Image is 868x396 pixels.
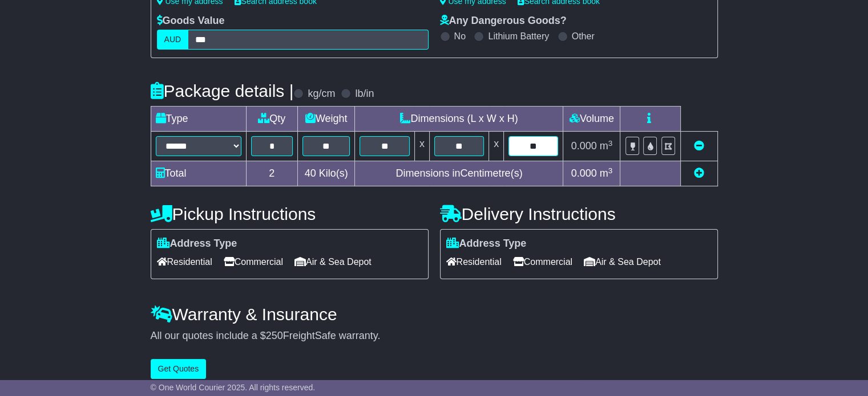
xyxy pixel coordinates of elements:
td: Type [151,107,246,132]
label: Other [572,31,595,42]
div: All our quotes include a $ FreightSafe warranty. [151,330,718,342]
td: x [414,132,429,161]
td: 2 [246,161,297,186]
td: x [489,132,504,161]
span: 0.000 [571,168,597,179]
label: kg/cm [308,88,335,100]
span: Commercial [513,253,572,271]
td: Volume [563,107,620,132]
h4: Package details | [151,81,294,100]
span: Commercial [224,253,283,271]
a: Add new item [694,168,704,179]
label: Goods Value [157,15,225,27]
td: Kilo(s) [297,161,355,186]
span: Residential [446,253,502,271]
span: 40 [305,168,316,179]
sup: 3 [608,166,613,175]
label: Address Type [446,238,527,250]
span: Residential [157,253,212,271]
td: Dimensions (L x W x H) [355,107,563,132]
span: 250 [266,330,283,341]
h4: Delivery Instructions [440,205,718,223]
span: m [600,140,613,152]
label: Address Type [157,238,237,250]
td: Dimensions in Centimetre(s) [355,161,563,186]
h4: Warranty & Insurance [151,305,718,324]
span: © One World Courier 2025. All rights reserved. [151,383,316,392]
h4: Pickup Instructions [151,205,429,223]
label: lb/in [355,88,374,100]
label: No [454,31,466,42]
label: Any Dangerous Goods? [440,15,567,27]
td: Qty [246,107,297,132]
span: m [600,168,613,179]
sup: 3 [608,139,613,148]
label: Lithium Battery [488,31,549,42]
a: Remove this item [694,140,704,152]
span: Air & Sea Depot [294,253,372,271]
td: Total [151,161,246,186]
span: Air & Sea Depot [584,253,661,271]
td: Weight [297,107,355,132]
button: Get Quotes [151,359,207,379]
label: AUD [157,30,189,50]
span: 0.000 [571,140,597,152]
